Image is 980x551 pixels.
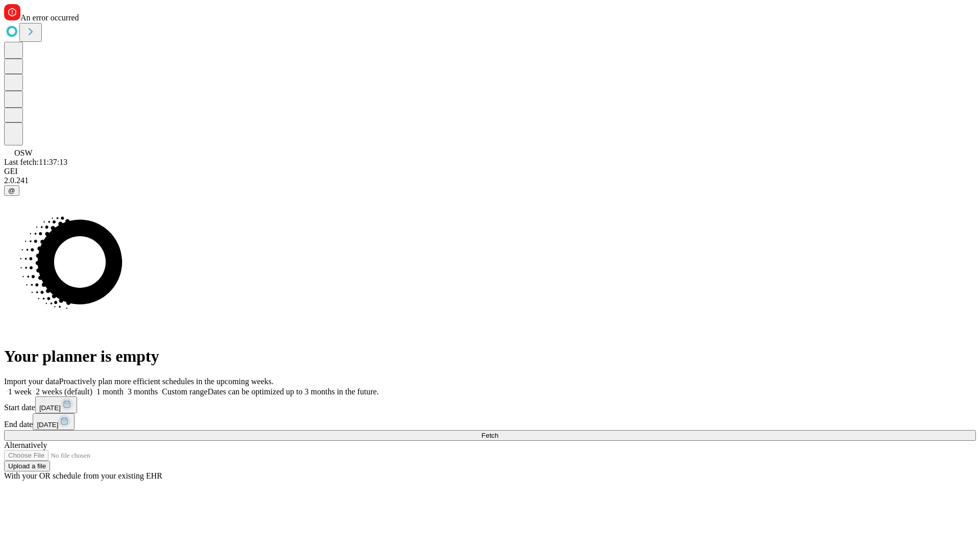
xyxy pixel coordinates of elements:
span: [DATE] [37,421,58,429]
span: 1 month [96,387,124,396]
button: Upload a file [4,461,50,471]
span: An error occurred [20,13,79,22]
div: 2.0.241 [4,176,976,185]
button: Fetch [4,430,976,441]
span: @ [8,187,15,194]
span: Import your data [4,377,59,386]
span: With your OR schedule from your existing EHR [4,471,162,480]
div: GEI [4,167,976,176]
span: OSW [14,148,33,157]
span: Fetch [481,432,498,439]
div: Start date [4,396,976,413]
span: 2 weeks (default) [36,387,92,396]
span: 3 months [128,387,158,396]
span: [DATE] [39,404,61,412]
span: Last fetch: 11:37:13 [4,158,67,166]
h1: Your planner is empty [4,347,976,366]
button: [DATE] [33,413,75,430]
span: 1 week [8,387,32,396]
button: @ [4,185,19,196]
span: Proactively plan more efficient schedules in the upcoming weeks. [59,377,274,386]
button: [DATE] [35,396,77,413]
div: End date [4,413,976,430]
span: Dates can be optimized up to 3 months in the future. [208,387,379,396]
span: Alternatively [4,441,47,449]
span: Custom range [162,387,207,396]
